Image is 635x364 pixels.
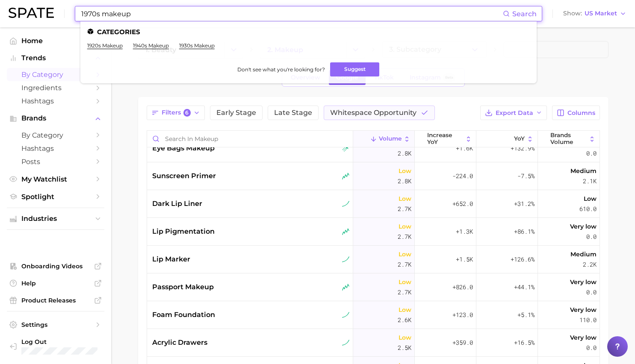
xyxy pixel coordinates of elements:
span: dark lip liner [152,199,202,209]
span: Home [21,37,90,45]
button: acrylic drawerssustained riserLow2.5k+359.0+16.5%Very low0.0 [147,329,600,357]
button: lip markersustained riserLow2.7k+1.5k+126.6%Medium2.2k [147,246,600,273]
button: Brands [7,112,104,125]
span: Very low [570,305,597,315]
span: lip pigmentation [152,226,215,237]
span: +652.0 [452,199,473,209]
a: Home [7,34,104,47]
button: sunscreen primerseasonal riserLow2.8k-224.0-7.5%Medium2.1k [147,162,600,190]
img: sustained riser [342,200,349,208]
span: Export Data [496,109,533,117]
span: Low [399,277,411,287]
span: +1.3k [456,226,473,237]
span: -224.0 [452,171,473,181]
span: +123.0 [452,310,473,320]
span: Medium [570,166,597,176]
a: 1930s makeup [179,42,215,49]
span: 2.8k [398,148,411,159]
span: Brands [21,114,90,122]
button: foam foundationsustained riserLow2.6k+123.0+5.1%Very low110.0 [147,301,600,329]
img: sustained riser [342,311,349,319]
button: passport makeupseasonal riserLow2.7k+826.0+44.1%Very low0.0 [147,273,600,301]
span: +359.0 [452,338,473,348]
input: Search here for a brand, industry, or ingredient [80,6,503,21]
button: Columns [552,106,600,120]
a: Posts [7,155,104,168]
span: Hashtags [21,97,90,105]
span: Low [399,249,411,259]
span: Onboarding Videos [21,262,90,270]
span: Trends [21,54,90,62]
button: lip pigmentationseasonal riserLow2.7k+1.3k+86.1%Very low0.0 [147,218,600,246]
span: +5.1% [517,310,535,320]
span: Settings [21,321,90,329]
span: 6 [183,109,191,117]
span: Medium [570,249,597,259]
button: YoY [476,131,538,147]
span: 2.1k [583,176,597,186]
span: +826.0 [452,282,473,292]
a: Help [7,277,104,290]
span: 0.0 [586,148,597,159]
img: SPATE [9,8,54,18]
button: increase YoY [415,131,476,147]
span: Very low [570,221,597,232]
button: eye bags makeuprising starLow2.8k+1.6k+132.9%Very low0.0 [147,135,600,162]
span: +126.6% [511,254,535,264]
span: Search [512,10,537,18]
span: Whitespace Opportunity [330,109,416,116]
img: seasonal riser [342,228,349,235]
a: My Watchlist [7,173,104,186]
span: +16.5% [514,338,535,348]
button: dark lip linersustained riserLow2.7k+652.0+31.2%Low610.0 [147,190,600,218]
span: Posts [21,158,90,166]
span: Brands Volume [550,132,587,145]
img: sustained riser [342,339,349,346]
a: Hashtags [7,142,104,155]
span: YoY [514,135,525,142]
span: Spotlight [21,193,90,201]
span: Help [21,279,90,287]
span: 2.7k [398,259,411,270]
button: Export Data [480,106,547,120]
img: seasonal riser [342,284,349,291]
span: Very low [570,277,597,287]
span: 2.6k [398,315,411,325]
span: Volume [379,135,402,142]
button: Brands Volume [538,131,600,147]
span: Early Stage [216,109,256,116]
span: 0.0 [586,287,597,297]
span: Late Stage [274,109,312,116]
span: Low [399,194,411,204]
span: +31.2% [514,199,535,209]
img: seasonal riser [342,173,349,180]
span: Show [563,11,582,16]
span: +44.1% [514,282,535,292]
span: lip marker [152,254,190,264]
span: passport makeup [152,282,214,292]
span: Low [399,166,411,176]
span: Low [584,194,597,204]
span: +1.5k [456,254,473,264]
a: Log out. Currently logged in with e-mail rachel.bronstein@loreal.com. [7,335,104,357]
span: foam foundation [152,310,215,320]
span: Product Releases [21,296,90,304]
span: 2.7k [398,287,411,297]
span: by Category [21,70,90,79]
a: Onboarding Videos [7,260,104,273]
img: rising star [342,145,349,152]
span: 2.2k [583,259,597,270]
button: ShowUS Market [561,8,629,19]
span: acrylic drawers [152,338,207,348]
span: My Watchlist [21,175,90,183]
a: 1940s makeup [133,42,169,49]
span: 110.0 [579,315,597,325]
span: Log Out [21,338,107,346]
a: 1920s makeup [87,42,123,49]
span: Low [399,332,411,343]
a: Settings [7,318,104,331]
span: Columns [567,109,595,117]
span: 610.0 [579,204,597,214]
a: Ingredients [7,81,104,94]
img: sustained riser [342,256,349,263]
